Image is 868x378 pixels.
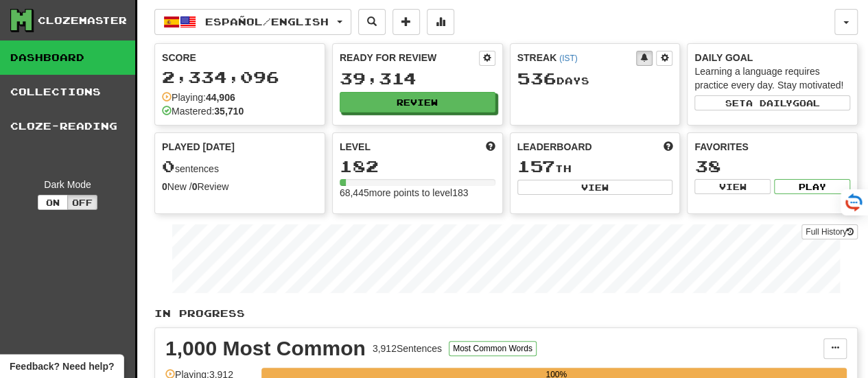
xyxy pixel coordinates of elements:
[154,307,858,320] p: In Progress
[340,140,371,154] span: Level
[192,181,198,192] strong: 0
[67,195,97,210] button: Off
[392,9,420,35] button: Add sentence to collection
[162,156,175,176] span: 0
[694,95,850,110] button: Seta dailygoal
[373,342,442,355] div: 3,912 Sentences
[162,140,235,154] span: Played [DATE]
[162,158,318,176] div: sentences
[559,54,577,63] a: (IST)
[162,104,244,118] div: Mastered:
[162,69,318,86] div: 2,334,096
[427,9,454,35] button: More stats
[162,51,318,64] div: Score
[205,16,329,27] span: Español / English
[206,92,235,103] strong: 44,906
[694,158,850,175] div: 38
[694,179,771,194] button: View
[801,224,858,239] a: Full History
[694,64,850,92] div: Learning a language requires practice every day. Stay motivated!
[10,359,114,373] span: Open feedback widget
[154,9,351,35] button: Español/English
[165,338,366,359] div: 1,000 Most Common
[162,181,167,192] strong: 0
[774,179,850,194] button: Play
[38,195,68,210] button: On
[517,156,555,176] span: 157
[663,140,672,154] span: This week in points, UTC
[162,91,235,104] div: Playing:
[517,70,673,88] div: Day s
[340,92,495,113] button: Review
[340,51,479,64] div: Ready for Review
[517,69,556,88] span: 536
[340,186,495,200] div: 68,445 more points to level 183
[214,106,244,117] strong: 35,710
[486,140,495,154] span: Score more points to level up
[517,51,637,64] div: Streak
[162,180,318,193] div: New / Review
[517,180,673,195] button: View
[517,158,673,176] div: th
[449,341,537,356] button: Most Common Words
[746,98,793,108] span: a daily
[358,9,386,35] button: Search sentences
[694,51,850,64] div: Daily Goal
[10,178,125,191] div: Dark Mode
[38,14,127,27] div: Clozemaster
[517,140,592,154] span: Leaderboard
[694,140,850,154] div: Favorites
[340,70,495,87] div: 39,314
[340,158,495,175] div: 182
